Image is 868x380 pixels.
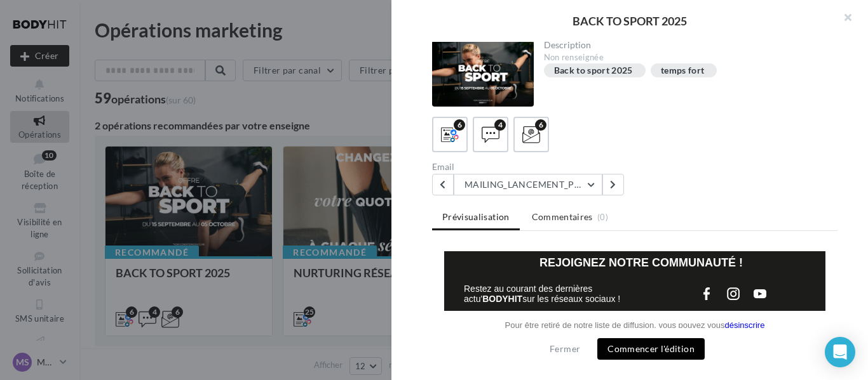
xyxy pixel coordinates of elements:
[544,52,828,63] div: Non renseignée
[264,32,285,53] img: facebook
[318,32,338,53] img: youtube
[432,162,630,171] div: Email
[32,32,188,53] span: Restez au courant des dernières actu' sur les réseaux sociaux !
[532,211,593,223] span: Commentaires
[545,341,585,357] button: Fermer
[454,119,465,131] div: 6
[291,32,311,53] img: instagram
[597,338,705,360] button: Commencer l'édition
[661,66,705,75] div: temps fort
[494,119,506,131] div: 4
[3,69,402,79] p: Pour être retiré de notre liste de diffusion, vous pouvez vous
[535,119,546,131] div: 6
[293,69,333,79] a: désinscrire
[107,5,311,18] span: REJOIGNEZ NOTRE COMMUNAUTÉ !
[50,43,90,53] strong: BODYHIT
[597,212,608,222] span: (0)
[825,337,855,367] div: Open Intercom Messenger
[412,15,848,27] div: BACK TO SPORT 2025
[454,174,602,195] button: MAILING_LANCEMENT_PROSPECTS/ANCIENSCLIENTS
[544,41,828,49] div: Description
[554,66,633,75] div: Back to sport 2025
